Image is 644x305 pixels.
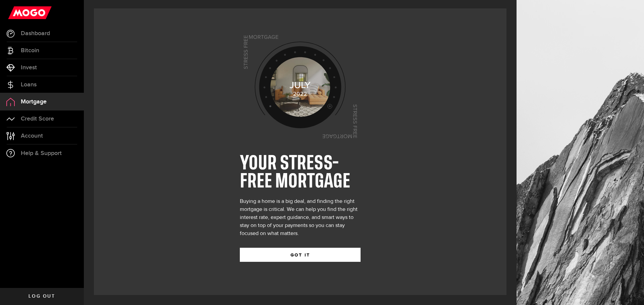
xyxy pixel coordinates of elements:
span: Dashboard [21,30,50,36]
button: GOT IT [240,248,361,262]
span: Invest [21,65,37,71]
span: Help & Support [21,150,62,156]
h1: YOUR STRESS-FREE MORTGAGE [240,155,361,191]
span: Loans [21,82,37,88]
button: Open LiveChat chat widget [5,3,25,23]
span: Bitcoin [21,48,39,54]
span: Mortgage [21,99,47,105]
span: Log out [29,294,55,299]
span: Account [21,133,43,139]
div: Buying a home is a big deal, and finding the right mortgage is critical. We can help you find the... [240,198,361,238]
span: Credit Score [21,116,54,122]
